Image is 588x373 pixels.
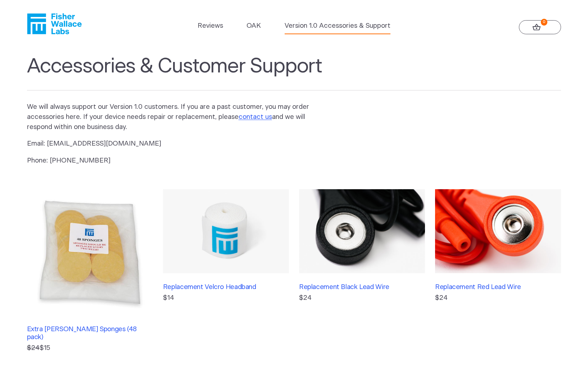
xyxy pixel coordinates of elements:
[541,19,548,26] strong: 0
[299,189,425,353] a: Replacement Black Lead Wire$24
[27,139,321,149] p: Email: [EMAIL_ADDRESS][DOMAIN_NAME]
[299,293,425,303] p: $24
[435,283,556,291] h3: Replacement Red Lead Wire
[163,283,284,291] h3: Replacement Velcro Headband
[27,156,321,166] p: Phone: [PHONE_NUMBER]
[27,189,153,353] a: Extra [PERSON_NAME] Sponges (48 pack) $24$15
[519,20,561,35] a: 0
[163,293,289,303] p: $14
[299,283,420,291] h3: Replacement Black Lead Wire
[239,114,272,120] a: contact us
[27,343,153,353] p: $15
[246,21,261,31] a: OAK
[27,102,321,132] p: We will always support our Version 1.0 customers. If you are a past customer, you may order acces...
[285,21,390,31] a: Version 1.0 Accessories & Support
[163,189,289,353] a: Replacement Velcro Headband$14
[435,189,561,274] img: Replacement Red Lead Wire
[27,345,40,351] s: $24
[27,54,561,90] h1: Accessories & Customer Support
[27,189,153,315] img: Extra Fisher Wallace Sponges (48 pack)
[27,325,148,342] h3: Extra [PERSON_NAME] Sponges (48 pack)
[198,21,223,31] a: Reviews
[435,189,561,353] a: Replacement Red Lead Wire$24
[163,189,289,274] img: Replacement Velcro Headband
[299,189,425,274] img: Replacement Black Lead Wire
[27,13,82,34] a: Fisher Wallace
[435,293,561,303] p: $24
